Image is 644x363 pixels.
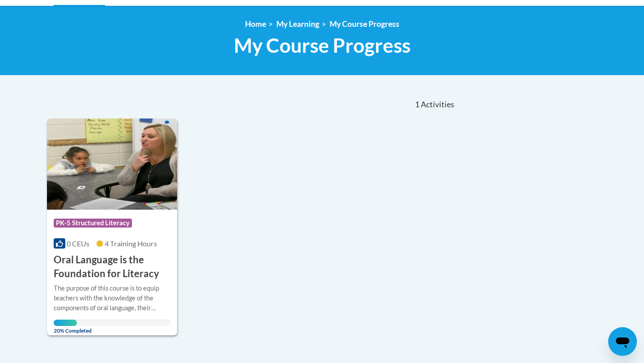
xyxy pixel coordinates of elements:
span: 1 [415,100,419,110]
span: 20% Completed [54,320,77,334]
span: My Course Progress [234,34,411,57]
span: 4 Training Hours [105,239,157,248]
iframe: Button to launch messaging window [608,327,637,356]
div: Your progress [54,320,77,326]
img: Course Logo [47,118,177,210]
span: PK-5 Structured Literacy [54,219,132,228]
span: 0 CEUs [67,239,89,248]
a: Home [245,19,266,29]
a: Course LogoPK-5 Structured Literacy0 CEUs4 Training Hours Oral Language is the Foundation for Lit... [47,118,177,335]
a: My Course Progress [330,19,399,29]
a: My Learning [276,19,319,29]
span: Activities [421,100,454,110]
h3: Oral Language is the Foundation for Literacy [54,253,170,281]
div: The purpose of this course is to equip teachers with the knowledge of the components of oral lang... [54,283,170,313]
